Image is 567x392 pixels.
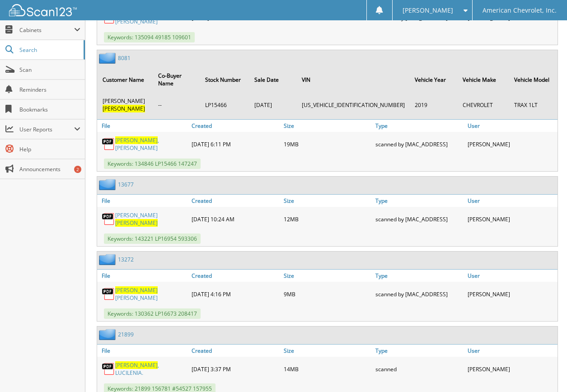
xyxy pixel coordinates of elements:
a: File [97,270,189,282]
span: Scan [19,66,80,74]
span: Keywords: 134846 LP15466 147247 [104,159,201,169]
th: Vehicle Model [510,66,557,93]
td: LP15466 [201,93,248,116]
span: [PERSON_NAME] [115,286,158,294]
span: Reminders [19,86,80,93]
a: 13272 [118,256,134,263]
a: [PERSON_NAME], [PERSON_NAME] [115,136,187,152]
span: Announcements [19,165,80,173]
a: File [97,345,189,357]
span: [PERSON_NAME] [103,105,145,112]
div: 2 [74,166,81,173]
th: Vehicle Year [410,66,457,93]
img: PDF.png [102,287,115,301]
a: Type [373,120,465,132]
a: [PERSON_NAME][PERSON_NAME] [115,211,187,227]
a: User [465,120,558,132]
a: User [465,270,558,282]
span: Cabinets [19,26,74,34]
div: [DATE] 10:24 AM [189,209,281,229]
div: scanned by [MAC_ADDRESS] [373,284,465,304]
div: 19MB [281,134,374,154]
div: scanned by [MAC_ADDRESS] [373,209,465,229]
div: [DATE] 3:37 PM [189,359,281,379]
td: [US_VEHICLE_IDENTIFICATION_NUMBER] [297,93,409,116]
img: folder2.png [99,254,118,265]
iframe: Chat Widget [522,349,567,392]
a: Type [373,345,465,357]
img: PDF.png [102,212,115,226]
img: scan123-logo-white.svg [9,4,77,16]
div: 12MB [281,209,374,229]
a: Size [281,120,374,132]
a: Created [189,345,281,357]
span: Help [19,145,80,153]
td: TRAX 1LT [510,93,557,116]
th: VIN [297,66,409,93]
img: folder2.png [99,329,118,340]
img: folder2.png [99,52,118,64]
th: Customer Name [98,66,153,93]
th: Vehicle Make [458,66,509,93]
a: 8081 [118,54,131,62]
span: [PERSON_NAME] [403,8,453,13]
th: Sale Date [250,66,296,93]
img: PDF.png [102,362,115,376]
a: [PERSON_NAME][PERSON_NAME] [115,286,187,302]
span: Keywords: 143221 LP16954 593306 [104,233,201,244]
span: Keywords: 130362 LP16673 208417 [104,308,201,319]
span: [PERSON_NAME] [115,361,158,369]
a: File [97,120,189,132]
a: Created [189,270,281,282]
span: User Reports [19,126,74,133]
a: 13677 [118,181,134,188]
a: User [465,195,558,207]
a: Size [281,270,374,282]
a: Created [189,195,281,207]
span: Keywords: 135094 49185 109601 [104,32,195,42]
div: scanned [373,359,465,379]
div: [PERSON_NAME] [465,134,558,154]
a: Size [281,345,374,357]
img: PDF.png [102,137,115,151]
a: [PERSON_NAME], LUCILENIA. [115,361,187,377]
span: Bookmarks [19,106,80,113]
div: [PERSON_NAME] [465,284,558,304]
a: Size [281,195,374,207]
div: scanned by [MAC_ADDRESS] [373,134,465,154]
div: [PERSON_NAME] [465,209,558,229]
td: CHEVROLET [458,93,509,116]
th: Stock Number [201,66,248,93]
td: [PERSON_NAME] [98,93,153,116]
div: [DATE] 6:11 PM [189,134,281,154]
td: [DATE] [250,93,296,116]
span: [PERSON_NAME] [115,136,158,144]
div: [PERSON_NAME] [465,359,558,379]
span: Search [19,46,79,54]
a: Type [373,195,465,207]
a: User [465,345,558,357]
img: folder2.png [99,179,118,190]
a: 21899 [118,331,134,338]
span: American Chevrolet, Inc. [483,8,557,13]
td: 2019 [410,93,457,116]
div: 14MB [281,359,374,379]
a: Type [373,270,465,282]
a: File [97,195,189,207]
div: 9MB [281,284,374,304]
th: Co-Buyer Name [154,66,200,93]
td: -- [154,93,200,116]
span: [PERSON_NAME] [115,219,158,227]
a: Created [189,120,281,132]
div: [DATE] 4:16 PM [189,284,281,304]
